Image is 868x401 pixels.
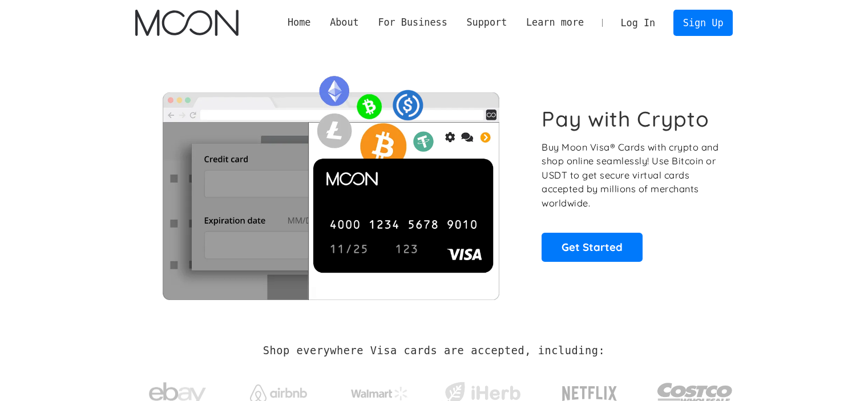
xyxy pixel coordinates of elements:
[369,15,457,30] div: For Business
[263,345,605,357] h2: Shop everywhere Visa cards are accepted, including:
[351,387,408,400] img: Walmart
[320,15,368,30] div: About
[611,10,665,35] a: Log In
[278,15,320,30] a: Home
[542,233,643,261] a: Get Started
[526,15,584,30] div: Learn more
[135,10,239,36] img: Moon Logo
[378,15,447,30] div: For Business
[135,68,526,299] img: Moon Cards let you spend your crypto anywhere Visa is accepted.
[135,10,239,36] a: home
[542,140,720,210] p: Buy Moon Visa® Cards with crypto and shop online seamlessly! Use Bitcoin or USDT to get secure vi...
[330,15,359,30] div: About
[457,15,516,30] div: Support
[516,15,594,30] div: Learn more
[673,10,733,35] a: Sign Up
[466,15,507,30] div: Support
[542,106,709,132] h1: Pay with Crypto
